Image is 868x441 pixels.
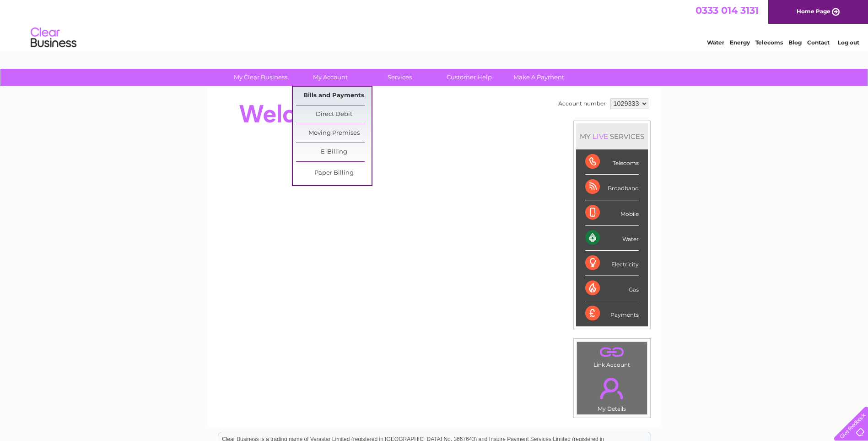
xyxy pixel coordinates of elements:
[755,39,783,46] a: Telecoms
[576,123,648,149] div: MY SERVICES
[730,39,750,46] a: Energy
[218,5,651,44] div: Clear Business is a trading name of Verastar Limited (registered in [GEOGRAPHIC_DATA] No. 3667643...
[788,39,802,46] a: Blog
[585,175,639,200] div: Broadband
[585,251,639,276] div: Electricity
[585,276,639,301] div: Gas
[585,226,639,251] div: Water
[296,105,372,124] a: Direct Debit
[695,5,759,16] a: 0333 014 3131
[585,301,639,326] div: Payments
[579,372,645,404] a: .
[501,69,577,86] a: Make A Payment
[292,69,368,86] a: My Account
[362,69,437,86] a: Services
[579,344,645,360] a: .
[577,342,647,370] td: Link Account
[556,96,608,111] td: Account number
[838,39,859,46] a: Log out
[807,39,830,46] a: Contact
[577,370,647,415] td: My Details
[585,200,639,226] div: Mobile
[296,124,372,143] a: Moving Premises
[296,87,372,105] a: Bills and Payments
[30,24,77,52] img: logo.png
[431,69,507,86] a: Customer Help
[296,143,372,161] a: E-Billing
[585,149,639,175] div: Telecoms
[591,132,610,141] div: LIVE
[296,164,372,182] a: Paper Billing
[707,39,724,46] a: Water
[223,69,298,86] a: My Clear Business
